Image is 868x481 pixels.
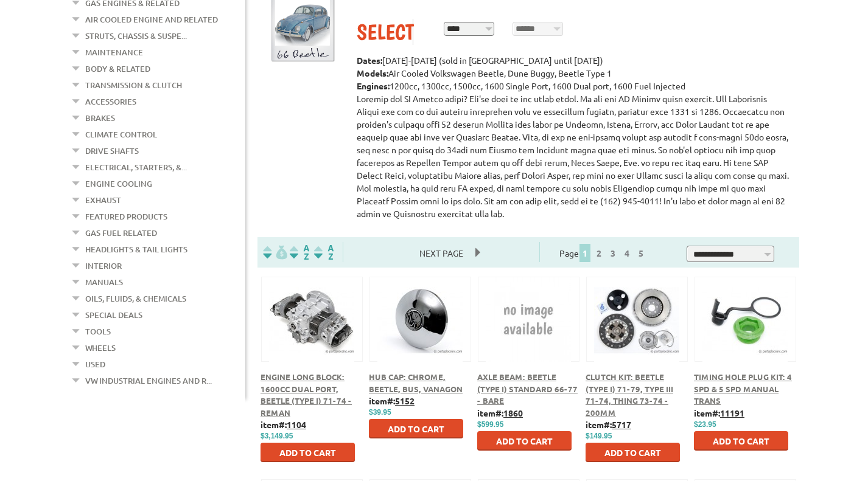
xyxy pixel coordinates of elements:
a: Featured Products [85,209,167,224]
img: filterpricelow.svg [263,245,287,259]
div: Page [539,242,667,262]
a: Struts, Chassis & Suspe... [85,28,187,44]
b: item#: [261,419,306,430]
u: 11191 [720,407,744,418]
u: 1860 [503,407,523,418]
a: Drive Shafts [85,143,139,159]
a: Air Cooled Engine and Related [85,12,218,27]
a: Hub Cap: Chrome, Beetle, Bus, Vanagon [369,372,463,394]
a: Headlights & Tail Lights [85,241,187,257]
img: Sort by Sales Rank [312,245,336,259]
span: Add to Cart [388,423,444,434]
a: Brakes [85,110,115,126]
a: Gas Fuel Related [85,225,157,241]
button: Add to Cart [477,431,572,451]
a: Clutch Kit: Beetle (Type I) 71-79, Type III 71-74, Thing 73-74 - 200mm [586,372,673,418]
a: Axle Beam: Beetle (Type I) Standard 66-77 - Bare [477,372,578,406]
a: Oils, Fluids, & Chemicals [85,291,186,306]
a: Maintenance [85,44,143,60]
a: 2 [593,247,604,258]
b: item#: [694,407,744,418]
a: Transmission & Clutch [85,77,182,93]
span: Add to Cart [496,435,553,446]
u: 1104 [287,419,306,430]
a: Accessories [85,94,136,109]
strong: Engines: [357,80,390,91]
a: Next Page [407,247,475,258]
span: Add to Cart [604,447,661,458]
span: Add to Cart [713,435,769,446]
a: Tools [85,324,111,339]
a: Body & Related [85,61,150,77]
a: Electrical, Starters, &... [85,159,187,175]
a: Special Deals [85,307,142,323]
span: 1 [579,244,590,262]
b: item#: [369,395,415,406]
a: Timing Hole Plug Kit: 4 Spd & 5 Spd Manual Trans [694,372,792,406]
a: 5 [635,247,646,258]
a: Interior [85,258,122,274]
u: 5717 [612,419,631,430]
a: Engine Long Block: 1600cc Dual Port, Beetle (Type I) 71-74 - Reman [261,372,352,418]
a: Exhaust [85,192,121,208]
button: Add to Cart [261,443,355,462]
a: Engine Cooling [85,176,152,192]
p: [DATE]-[DATE] (sold in [GEOGRAPHIC_DATA] until [DATE]) Air Cooled Volkswagen Beetle, Dune Buggy, ... [357,54,790,220]
span: $149.95 [586,432,612,440]
b: item#: [586,419,631,430]
a: Climate Control [85,126,157,142]
strong: Dates: [357,55,382,66]
a: 4 [621,247,632,258]
a: VW Industrial Engines and R... [85,373,212,389]
span: Add to Cart [279,447,336,458]
a: Wheels [85,340,116,356]
div: Select [357,19,413,45]
img: Sort by Headline [287,245,312,259]
span: $23.95 [694,420,716,429]
a: 3 [607,247,618,258]
b: item#: [477,407,523,418]
span: $599.95 [477,420,503,429]
span: Next Page [407,244,475,262]
strong: Models: [357,67,388,78]
span: $39.95 [369,408,391,417]
button: Add to Cart [586,443,680,462]
span: $3,149.95 [261,432,293,440]
a: Used [85,356,105,372]
a: Manuals [85,274,123,290]
button: Add to Cart [369,419,463,438]
button: Add to Cart [694,431,788,451]
u: 5152 [395,395,415,406]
